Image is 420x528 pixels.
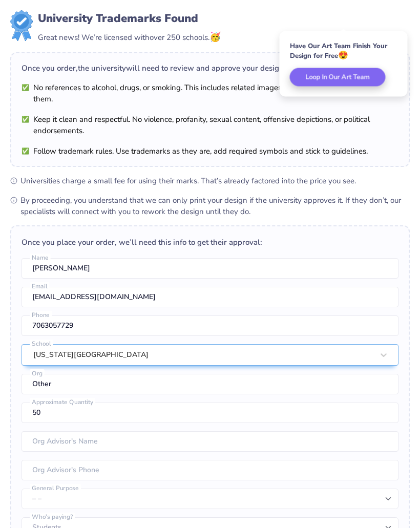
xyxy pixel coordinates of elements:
[22,431,398,452] input: Org Advisor's Name
[209,31,221,43] span: 🥳
[38,10,221,27] div: University Trademarks Found
[20,195,410,217] span: By proceeding, you understand that we can only print your design if the university approves it. I...
[338,50,348,61] span: 😍
[22,145,398,157] li: Follow trademark rules. Use trademarks as they are, add required symbols and stick to guidelines.
[38,30,221,44] div: Great news! We’re licensed with over 250 schools.
[22,258,398,279] input: Name
[22,460,398,480] input: Org Advisor's Phone
[22,237,398,248] div: Once you place your order, we’ll need this info to get their approval:
[20,175,410,186] span: Universities charge a small fee for using their marks. That’s already factored into the price you...
[22,403,398,423] input: Approximate Quantity
[22,62,398,74] div: Once you order, the university will need to review and approve your design. These are their rules:
[22,374,398,394] input: Org
[290,68,386,87] button: Loop In Our Art Team
[10,10,33,41] img: license-marks-badge.png
[22,287,398,307] input: Email
[290,41,397,60] div: Have Our Art Team Finish Your Design for Free
[22,114,398,136] li: Keep it clean and respectful. No violence, profanity, sexual content, offensive depictions, or po...
[22,315,398,336] input: Phone
[22,82,398,104] li: No references to alcohol, drugs, or smoking. This includes related images, phrases, and brands re...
